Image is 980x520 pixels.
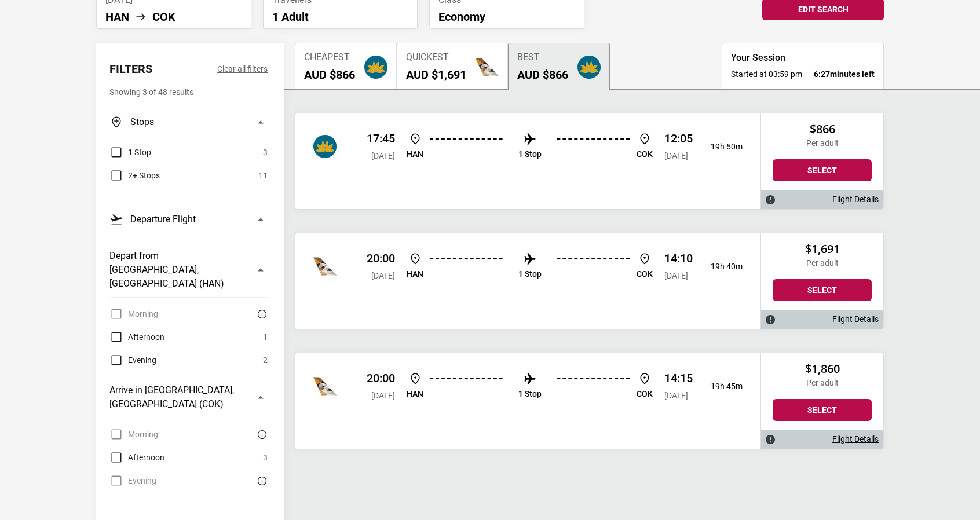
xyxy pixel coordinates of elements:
[664,251,693,265] p: 14:10
[664,151,688,160] span: [DATE]
[371,271,395,280] span: [DATE]
[761,310,883,329] div: Flight Details
[518,389,542,399] p: 1 Stop
[407,389,423,399] p: HAN
[304,52,355,63] span: Cheapest
[773,242,872,256] h2: $1,691
[304,68,355,82] h2: AUD $866
[128,145,151,159] span: 1 Stop
[254,474,268,488] button: There are currently no flights matching this search criteria. Try removing some search filters.
[109,451,164,464] label: Afternoon
[105,10,129,24] li: HAN
[731,68,802,80] span: Started at 03:59 pm
[664,131,693,145] p: 12:05
[371,391,395,400] span: [DATE]
[814,68,875,80] strong: minutes left
[109,249,247,291] h3: Depart from [GEOGRAPHIC_DATA], [GEOGRAPHIC_DATA] (HAN)
[272,10,409,24] p: 1 Adult
[406,52,466,63] span: Quickest
[406,68,466,82] h2: AUD $1,691
[773,378,872,388] p: Per adult
[407,149,423,159] p: HAN
[152,10,175,24] li: COK
[371,151,395,160] span: [DATE]
[109,242,268,298] button: Depart from [GEOGRAPHIC_DATA], [GEOGRAPHIC_DATA] (HAN)
[773,399,872,421] button: Select
[832,195,879,204] a: Flight Details
[263,330,268,344] span: 1
[263,145,268,159] span: 3
[109,383,247,411] h3: Arrive in [GEOGRAPHIC_DATA], [GEOGRAPHIC_DATA] (COK)
[313,255,337,278] img: Oman Air
[518,269,542,279] p: 1 Stop
[367,251,395,265] p: 20:00
[731,52,875,64] h3: Your Session
[367,371,395,385] p: 20:00
[313,135,337,158] img: Vietnam Airlines
[664,271,688,280] span: [DATE]
[109,353,156,367] label: Evening
[128,451,164,464] span: Afternoon
[109,108,268,136] button: Stops
[258,169,268,182] span: 11
[637,269,653,279] p: COK
[109,330,164,344] label: Afternoon
[773,362,872,376] h2: $1,860
[773,138,872,148] p: Per adult
[664,371,693,385] p: 14:15
[109,85,268,99] p: Showing 3 of 48 results
[130,115,154,129] h3: Stops
[773,122,872,136] h2: $866
[407,269,423,279] p: HAN
[702,262,743,272] p: 19h 40m
[109,62,152,76] h2: Filters
[128,169,160,182] span: 2+ Stops
[832,434,879,444] a: Flight Details
[130,213,196,226] h3: Departure Flight
[109,206,268,233] button: Departure Flight
[517,52,568,63] span: Best
[254,307,268,321] button: There are currently no flights matching this search criteria. Try removing some search filters.
[128,330,164,344] span: Afternoon
[702,142,743,152] p: 19h 50m
[761,430,883,449] div: Flight Details
[313,375,337,398] img: Batik Air Malaysia
[814,69,830,79] span: 6:27
[295,113,760,209] div: Vietnam Airlines 17:45 [DATE] HAN 1 Stop COK 12:05 [DATE] 19h 50m
[517,68,568,82] h2: AUD $866
[702,382,743,391] p: 19h 45m
[438,10,575,24] p: Economy
[637,389,653,399] p: COK
[263,451,268,464] span: 3
[254,427,268,441] button: There are currently no flights matching this search criteria. Try removing some search filters.
[518,149,542,159] p: 1 Stop
[217,62,268,76] button: Clear all filters
[109,145,151,159] label: 1 Stop
[109,376,268,418] button: Arrive in [GEOGRAPHIC_DATA], [GEOGRAPHIC_DATA] (COK)
[664,391,688,400] span: [DATE]
[263,353,268,367] span: 2
[295,233,760,329] div: Etihad Airways 20:00 [DATE] HAN 1 Stop COK 14:10 [DATE] 19h 40m
[761,190,883,209] div: Flight Details
[637,149,653,159] p: COK
[773,258,872,268] p: Per adult
[109,169,160,182] label: 2+ Stops
[128,353,156,367] span: Evening
[832,314,879,324] a: Flight Details
[295,353,760,449] div: Etihad Airways 20:00 [DATE] HAN 1 Stop COK 14:15 [DATE] 19h 45m
[773,159,872,181] button: Select
[367,131,395,145] p: 17:45
[773,279,872,301] button: Select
